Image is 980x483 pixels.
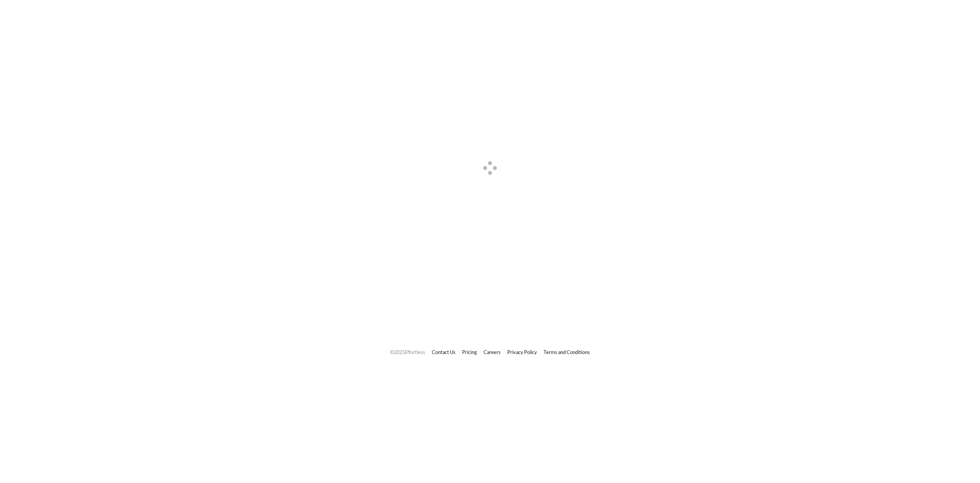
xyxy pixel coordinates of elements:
a: Pricing [462,349,477,355]
a: Careers [483,349,501,355]
a: Contact Us [432,349,456,355]
a: Privacy Policy [507,349,537,355]
span: © 2025 Effortless [390,349,425,355]
a: Terms and Conditions [544,349,590,355]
